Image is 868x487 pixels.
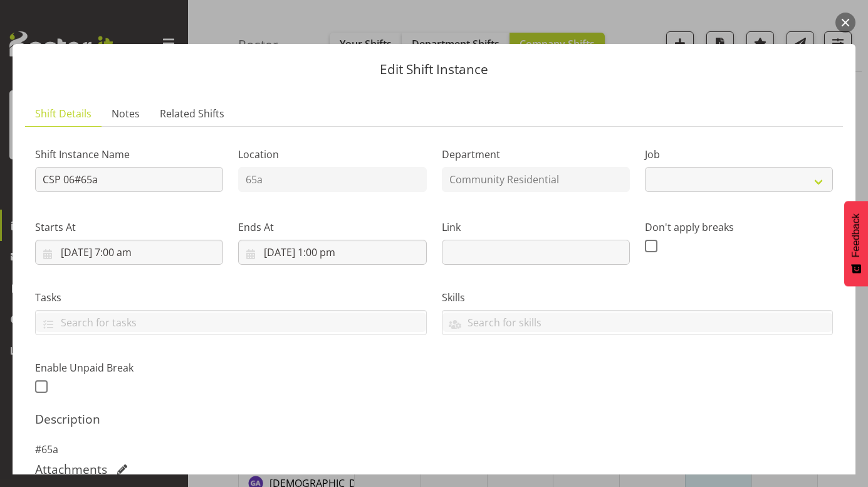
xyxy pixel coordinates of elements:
[238,240,426,265] input: Click to select...
[850,213,862,257] span: Feedback
[25,63,843,76] p: Edit Shift Instance
[238,147,426,162] label: Location
[645,147,833,162] label: Job
[35,462,107,477] h5: Attachments
[160,106,224,121] span: Related Shifts
[35,360,223,375] label: Enable Unpaid Break
[442,220,630,235] label: Link
[442,313,833,332] input: Search for skills
[35,167,223,192] input: Shift Instance Name
[35,442,833,457] p: #65a
[35,240,223,265] input: Click to select...
[442,290,834,305] label: Skills
[35,220,223,235] label: Starts At
[35,290,427,305] label: Tasks
[112,106,140,121] span: Notes
[238,220,426,235] label: Ends At
[844,201,868,286] button: Feedback - Show survey
[35,106,92,121] span: Shift Details
[442,147,630,162] label: Department
[645,220,833,235] label: Don't apply breaks
[35,147,223,162] label: Shift Instance Name
[36,313,426,332] input: Search for tasks
[35,412,833,427] h5: Description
